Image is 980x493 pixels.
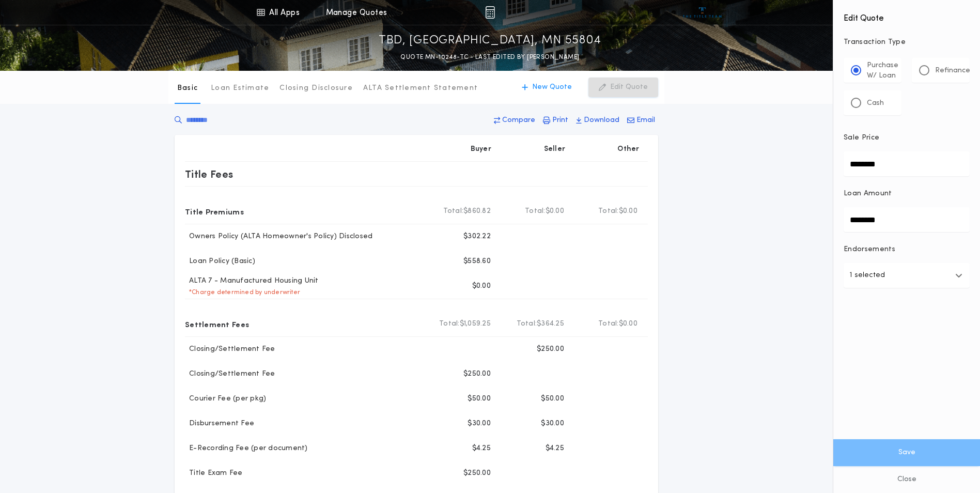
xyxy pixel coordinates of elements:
span: $0.00 [546,206,564,217]
p: $558.60 [463,256,491,267]
p: $50.00 [468,394,491,404]
p: Closing/Settlement Fee [185,344,275,355]
input: Loan Amount [844,207,970,232]
p: Loan Estimate [211,83,269,94]
img: img [485,6,495,19]
p: $250.00 [463,468,491,479]
p: Courier Fee (per pkg) [185,394,266,404]
p: Seller [544,144,566,155]
p: $4.25 [546,443,564,454]
p: Buyer [471,144,491,155]
p: Title Fees [185,166,234,182]
b: Total: [439,319,460,329]
button: Compare [491,111,538,130]
p: Refinance [935,66,970,76]
p: * Charge determined by underwriter [185,288,300,297]
span: $0.00 [619,319,637,329]
p: Cash [867,98,884,109]
p: Transaction Type [844,37,970,48]
input: Sale Price [844,151,970,176]
p: TBD, [GEOGRAPHIC_DATA], MN 55804 [379,33,601,49]
button: Close [833,466,980,493]
button: 1 selected [844,263,970,288]
button: Save [833,439,980,466]
p: Endorsements [844,244,970,255]
p: Email [636,115,655,126]
b: Total: [525,206,546,217]
p: $50.00 [541,394,564,404]
p: Purchase W/ Loan [867,60,898,81]
p: Disbursement Fee [185,419,254,429]
p: ALTA 7 - Manufactured Housing Unit [185,276,319,286]
b: Total: [517,319,537,329]
h4: Edit Quote [844,6,970,25]
p: $4.25 [472,443,491,454]
p: Loan Policy (Basic) [185,256,255,267]
p: Other [618,144,640,155]
p: Owners Policy (ALTA Homeowner's Policy) Disclosed [185,232,372,242]
p: Closing/Settlement Fee [185,369,275,379]
p: Loan Amount [844,189,892,199]
button: Edit Quote [588,78,658,97]
p: E-Recording Fee (per document) [185,443,308,454]
p: QUOTE MN-10248-TC - LAST EDITED BY [PERSON_NAME] [400,52,579,63]
p: New Quote [532,82,572,93]
button: Email [624,111,658,130]
p: Title Premiums [185,203,244,220]
b: Total: [443,206,464,217]
p: 1 selected [850,269,885,282]
p: Print [552,115,568,126]
span: $1,059.25 [460,319,491,329]
button: Download [573,111,623,130]
p: Sale Price [844,133,879,143]
p: Closing Disclosure [279,83,353,94]
p: $302.22 [463,232,491,242]
p: $30.00 [541,419,564,429]
p: Title Exam Fee [185,468,243,479]
p: ALTA Settlement Statement [363,83,478,94]
p: $250.00 [537,344,564,355]
p: Settlement Fees [185,316,249,332]
p: Edit Quote [610,82,648,93]
p: $250.00 [463,369,491,379]
p: Basic [177,83,198,94]
span: $0.00 [619,206,637,217]
p: Compare [502,115,535,126]
span: $860.82 [463,206,491,217]
b: Total: [598,206,619,217]
b: Total: [598,319,619,329]
p: $30.00 [468,419,491,429]
p: $0.00 [472,281,491,291]
span: $364.25 [537,319,564,329]
img: vs-icon [683,7,722,18]
button: New Quote [511,78,582,97]
p: Download [584,115,619,126]
button: Print [540,111,571,130]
